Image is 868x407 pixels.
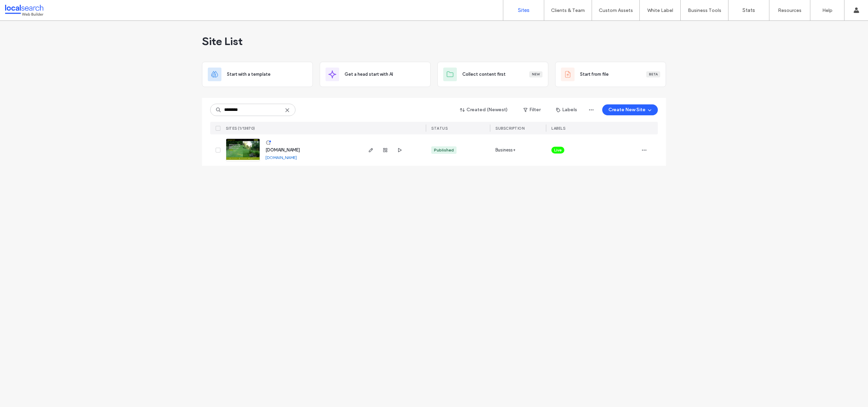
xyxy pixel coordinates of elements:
span: Collect content first [462,71,506,78]
div: Collect content firstNew [437,62,548,87]
label: White Label [647,8,673,13]
button: Labels [550,104,583,115]
label: Clients & Team [551,8,585,13]
div: Get a head start with AI [320,62,431,87]
span: STATUS [431,126,448,131]
span: Get a head start with AI [345,71,393,78]
span: Site List [202,34,243,48]
div: Published [434,147,454,153]
div: New [529,71,542,77]
a: [DOMAIN_NAME] [265,147,300,152]
button: Created (Newest) [454,104,514,115]
span: SUBSCRIPTION [495,126,524,131]
div: Start from fileBeta [555,62,666,87]
span: Live [554,147,562,153]
button: Create New Site [602,104,658,115]
span: Start from file [580,71,609,78]
span: Business+ [495,147,516,154]
button: Filter [517,104,547,115]
label: Resources [778,8,801,13]
label: Sites [518,7,530,13]
label: Help [822,8,833,13]
label: Business Tools [688,8,721,13]
span: Start with a template [227,71,271,78]
span: SITES (1/13870) [226,126,255,131]
div: Beta [646,71,660,77]
div: Start with a template [202,62,313,87]
span: LABELS [551,126,565,131]
a: [DOMAIN_NAME] [265,155,297,160]
label: Custom Assets [599,8,633,13]
label: Stats [742,7,755,13]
